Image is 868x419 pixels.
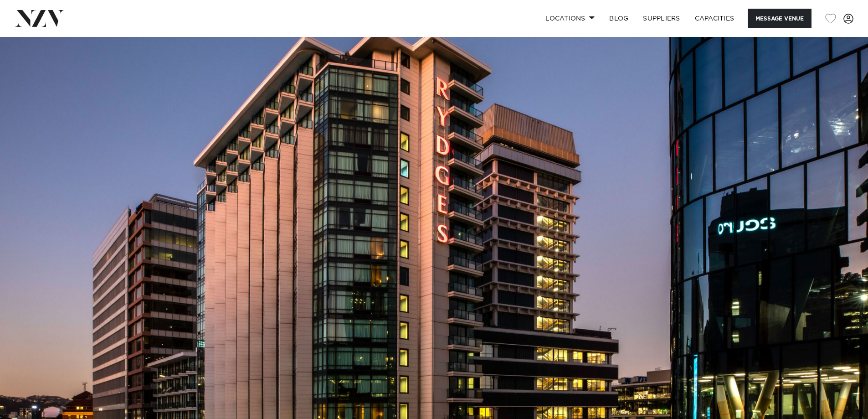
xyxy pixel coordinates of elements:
[748,9,812,28] button: Message Venue
[538,9,602,28] a: Locations
[688,9,742,28] a: Capacities
[636,9,687,28] a: SUPPLIERS
[602,9,636,28] a: BLOG
[15,10,64,26] img: nzv-logo.png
